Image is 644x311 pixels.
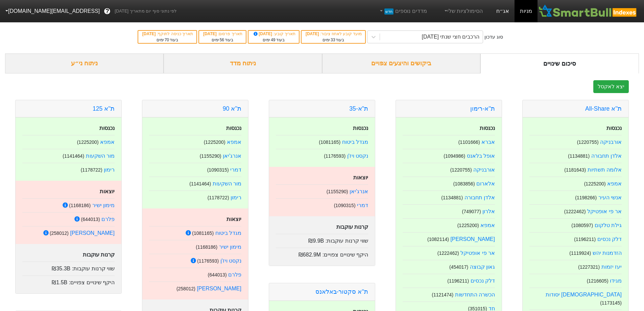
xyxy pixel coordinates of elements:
[93,105,115,112] a: ת''א 125
[422,33,480,41] div: הרכבים חצי שנתי [DATE]
[334,203,356,208] small: ( 1090315 )
[252,31,295,37] div: תאריך קובע :
[92,202,115,208] a: מימון ישיר
[165,38,169,42] span: 70
[327,189,348,194] small: ( 1155290 )
[593,250,622,256] a: הזדמנות יהש
[226,216,241,222] strong: יוצאות
[470,105,495,112] a: ת''א-רימון
[607,181,622,186] a: אמפא
[208,272,226,277] small: ( 644013 )
[70,230,115,236] a: [PERSON_NAME]
[441,195,463,200] small: ( 1134881 )
[601,264,622,270] a: יעז יזמות
[305,37,362,43] div: בעוד ימים
[203,31,218,36] span: [DATE]
[432,292,453,297] small: ( 1121474 )
[200,153,221,159] small: ( 1155290 )
[482,208,495,214] a: אלרון
[115,8,176,15] span: לפי נתוני סוף יום מתאריך [DATE]
[476,181,495,186] a: אלארום
[610,278,622,284] a: מגידו
[220,258,242,264] a: נקסט ויז'ן
[577,139,599,145] small: ( 1220755 )
[484,34,503,41] div: סוג עדכון
[276,248,368,259] div: היקף שינויים צפויים :
[460,250,495,256] a: אר פי אופטיקל
[223,105,241,112] a: ת''א 90
[587,278,609,284] small: ( 1216605 )
[99,125,115,131] strong: נכנסות
[480,222,495,228] a: אמפא
[575,195,597,200] small: ( 1198266 )
[231,195,241,200] a: רימון
[226,125,241,131] strong: נכנסות
[449,264,468,270] small: ( 454017 )
[600,139,622,145] a: אורבניקה
[105,7,109,16] span: ?
[322,53,481,73] div: ביקושים והיצעים צפויים
[453,181,475,186] small: ( 1083856 )
[52,280,67,285] span: ₪1.5B
[342,139,368,145] a: מגדל ביטוח
[467,153,495,159] a: אופל בלאנס
[585,105,622,112] a: ת''א All-Share
[564,167,586,173] small: ( 1181643 )
[571,223,593,228] small: ( 1080597 )
[447,278,469,284] small: ( 1196211 )
[215,230,241,236] a: מגדל ביטוח
[81,167,102,173] small: ( 1178722 )
[444,153,465,159] small: ( 1094986 )
[481,139,495,145] a: אברא
[440,4,486,18] a: הסימולציות שלי
[357,202,368,208] a: דמרי
[252,37,295,43] div: בעוד ימים
[336,224,368,230] strong: קרנות עוקבות
[464,195,495,200] a: אלדן תחבורה
[595,222,622,228] a: גילת טלקום
[349,105,368,112] a: ת"א-35
[593,80,629,93] button: יצא לאקסל
[455,292,495,297] a: הכשרה התחדשות
[192,230,214,236] small: ( 1081165 )
[142,31,193,37] div: תאריך כניסה לתוקף :
[22,262,115,273] div: שווי קרנות עוקבות :
[207,167,229,173] small: ( 1090315 )
[253,31,273,36] span: [DATE]
[568,153,590,159] small: ( 1134881 )
[69,203,91,208] small: ( 1168186 )
[574,237,596,242] small: ( 1196211 )
[458,139,480,145] small: ( 1101666 )
[305,31,362,37] div: מועד קובע לאחוז ציבור :
[564,209,586,214] small: ( 1222462 )
[427,237,449,242] small: ( 1082114 )
[353,175,368,180] strong: יוצאות
[227,139,241,145] a: אמפא
[473,167,495,173] a: אורבניקה
[308,238,324,244] span: ₪9.9B
[81,217,100,222] small: ( 644013 )
[271,38,275,42] span: 49
[376,4,430,18] a: מדדים נוספיםחדש
[306,31,320,36] span: [DATE]
[331,38,335,42] span: 33
[219,244,241,250] a: מימון ישיר
[591,153,622,159] a: אלדן תחבורה
[569,250,591,256] small: ( 1119924 )
[457,223,479,228] small: ( 1225200 )
[213,181,241,186] a: מור השקעות
[63,153,84,159] small: ( 1141464 )
[77,139,99,145] small: ( 1225200 )
[104,167,115,173] a: רימון
[50,230,69,236] small: ( 258012 )
[189,181,211,186] small: ( 1141464 )
[480,53,639,73] div: סיכום שינויים
[587,208,622,214] a: אר פי אופטיקל
[450,236,495,242] a: [PERSON_NAME]
[220,38,224,42] span: 56
[52,266,70,271] span: ₪35.3B
[101,216,115,222] a: פלרם
[228,272,241,277] a: פלרם
[100,188,115,194] strong: יוצאות
[100,139,115,145] a: אמפא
